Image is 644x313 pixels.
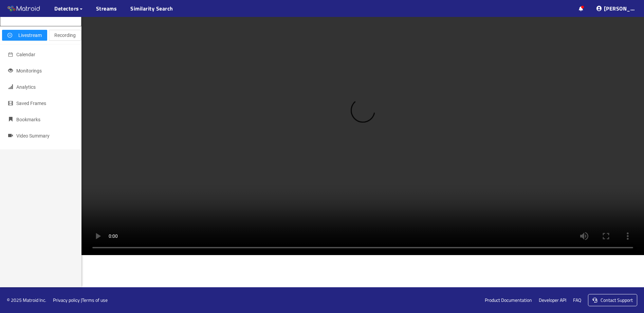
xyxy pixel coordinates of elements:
[54,32,76,39] span: Recording
[49,30,81,41] button: Recording
[7,4,41,14] img: Matroid logo
[16,133,50,139] span: Video Summary
[96,4,117,13] a: Streams
[485,296,532,304] a: Product Documentation
[539,296,566,304] a: Developer API
[16,84,36,90] span: Analytics
[2,30,47,41] button: pause-circleLivestream
[54,4,79,13] span: Detectors
[82,296,108,304] a: Terms of use
[16,68,42,74] span: Monitorings
[601,296,633,304] span: Contact Support
[16,52,35,57] span: Calendar
[588,294,637,306] a: Contact Support
[16,117,40,122] span: Bookmarks
[18,32,42,39] span: Livestream
[8,52,13,57] span: calendar
[16,101,46,106] span: Saved Frames
[573,296,581,304] a: FAQ
[130,4,173,13] a: Similarity Search
[53,296,82,304] a: Privacy policy |
[7,33,12,38] span: pause-circle
[7,296,46,304] span: © 2025 Matroid Inc.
